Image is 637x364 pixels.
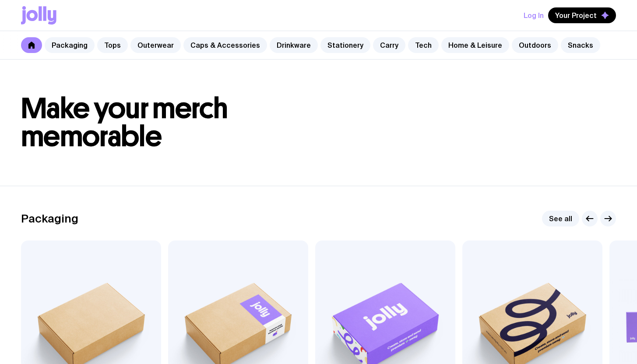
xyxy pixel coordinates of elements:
a: Drinkware [270,37,318,53]
a: Outerwear [130,37,181,53]
button: Your Project [548,7,616,23]
a: Stationery [320,37,370,53]
a: Outdoors [512,37,558,53]
a: Caps & Accessories [183,37,267,53]
span: Make your merch memorable [21,91,228,154]
a: Carry [373,37,405,53]
button: Log In [524,7,544,23]
a: Tech [408,37,439,53]
a: See all [542,211,579,226]
span: Your Project [555,11,597,20]
a: Snacks [561,37,600,53]
a: Tops [97,37,128,53]
a: Home & Leisure [441,37,509,53]
a: Packaging [45,37,95,53]
h2: Packaging [21,212,78,225]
